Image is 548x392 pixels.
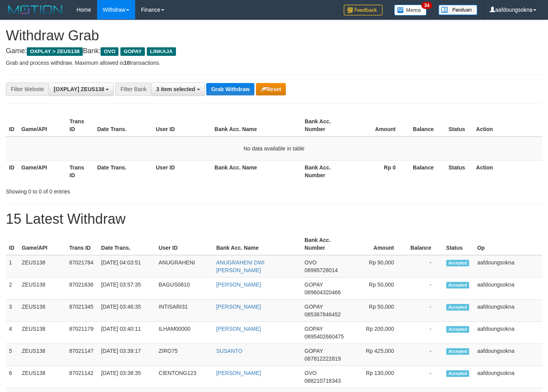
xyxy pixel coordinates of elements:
[151,83,205,96] button: 3 item selected
[27,47,83,56] span: OXPLAY > ZEUS138
[405,278,443,300] td: -
[405,255,443,278] td: -
[446,304,470,311] span: Accepted
[304,267,338,273] span: Copy 08995728014 to clipboard
[156,86,195,92] span: 3 item selected
[6,185,223,195] div: Showing 0 to 0 of 0 entries
[405,233,443,255] th: Balance
[443,233,474,255] th: Status
[216,281,261,288] a: [PERSON_NAME]
[98,344,155,366] td: [DATE] 03:39:17
[6,300,19,322] td: 3
[19,366,66,388] td: ZEUS138
[304,333,344,340] span: Copy 0895402660475 to clipboard
[446,348,470,355] span: Accepted
[256,83,286,95] button: Reset
[211,160,301,182] th: Bank Acc. Name
[156,233,213,255] th: User ID
[156,300,213,322] td: INTISARI31
[216,304,261,310] a: [PERSON_NAME]
[349,255,405,278] td: Rp 90,000
[446,282,470,288] span: Accepted
[19,344,66,366] td: ZEUS138
[304,356,341,362] span: Copy 087812222819 to clipboard
[445,160,473,182] th: Status
[304,326,323,332] span: GOPAY
[350,114,407,136] th: Amount
[6,4,65,16] img: MOTION_logo.png
[350,160,407,182] th: Rp 0
[474,322,542,344] td: aafdoungsokna
[124,60,130,66] strong: 10
[18,114,66,136] th: Game/API
[474,233,542,255] th: Op
[66,278,98,300] td: 87021636
[474,366,542,388] td: aafdoungsokna
[304,311,341,318] span: Copy 085367846452 to clipboard
[66,233,98,255] th: Trans ID
[6,344,19,366] td: 5
[474,344,542,366] td: aafdoungsokna
[6,28,542,43] h1: Withdraw Grab
[98,300,155,322] td: [DATE] 03:46:35
[94,114,153,136] th: Date Trans.
[211,114,301,136] th: Bank Acc. Name
[302,114,350,136] th: Bank Acc. Number
[49,83,114,96] button: [OXPLAY] ZEUS138
[304,259,317,266] span: OVO
[304,281,323,288] span: GOPAY
[6,136,542,161] td: No data available in table
[6,366,19,388] td: 6
[216,259,264,273] a: ANUGRAHENI DWI [PERSON_NAME]
[407,160,445,182] th: Balance
[120,47,145,56] span: GOPAY
[405,322,443,344] td: -
[304,378,341,384] span: Copy 088210718343 to clipboard
[407,114,445,136] th: Balance
[19,322,66,344] td: ZEUS138
[98,278,155,300] td: [DATE] 03:57:35
[421,2,432,9] span: 34
[19,278,66,300] td: ZEUS138
[6,278,19,300] td: 2
[18,160,66,182] th: Game/API
[156,255,213,278] td: ANUGRAHENI
[304,370,317,376] span: OVO
[349,322,405,344] td: Rp 200,000
[213,233,301,255] th: Bank Acc. Name
[349,366,405,388] td: Rp 130,000
[474,300,542,322] td: aafdoungsokna
[216,370,261,376] a: [PERSON_NAME]
[6,47,542,55] h4: Game: Bank:
[98,233,155,255] th: Date Trans.
[473,114,542,136] th: Action
[115,83,151,96] div: Filter Bank
[66,322,98,344] td: 87021179
[304,289,341,295] span: Copy 089604320466 to clipboard
[304,348,323,354] span: GOPAY
[446,326,470,333] span: Accepted
[405,300,443,322] td: -
[6,59,542,67] p: Grab and process withdraw. Maximum allowed is transactions.
[206,83,254,95] button: Grab Withdraw
[153,160,211,182] th: User ID
[438,5,477,15] img: panduan.png
[344,5,383,16] img: Feedback.jpg
[153,114,211,136] th: User ID
[6,83,49,96] div: Filter Website
[302,160,350,182] th: Bank Acc. Number
[6,322,19,344] td: 4
[349,344,405,366] td: Rp 425,000
[66,160,94,182] th: Trans ID
[349,233,405,255] th: Amount
[94,160,153,182] th: Date Trans.
[66,255,98,278] td: 87021784
[473,160,542,182] th: Action
[6,114,18,136] th: ID
[6,160,18,182] th: ID
[66,300,98,322] td: 87021345
[98,366,155,388] td: [DATE] 03:38:35
[19,300,66,322] td: ZEUS138
[301,233,349,255] th: Bank Acc. Number
[98,255,155,278] td: [DATE] 04:03:51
